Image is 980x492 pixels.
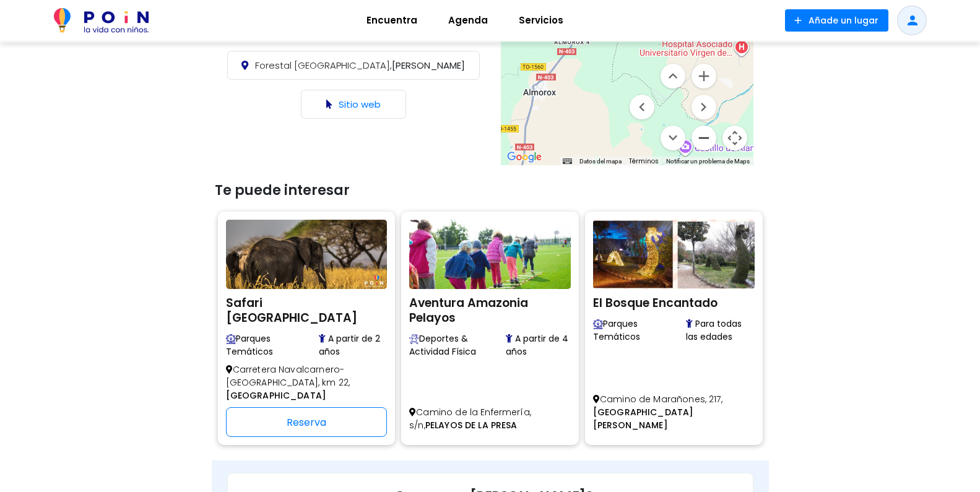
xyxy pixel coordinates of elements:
[226,389,327,402] span: [GEOGRAPHIC_DATA]
[593,292,755,311] h2: El Bosque Encantado
[629,157,659,166] a: Términos (se abre en una nueva pestaña)
[593,406,694,431] span: [GEOGRAPHIC_DATA][PERSON_NAME]
[593,317,686,343] span: Parques Temáticos
[351,6,433,35] a: Encuentra
[506,332,571,358] span: A partir de 4 años
[339,98,381,111] a: Sitio web
[722,126,747,150] button: Controles de visualización del mapa
[630,95,654,119] button: Mover a la izquierda
[593,220,755,437] a: El Bosque Encantado El Bosque Encantado Vive la magia en parques temáticos adaptados para familia...
[215,183,766,199] h3: Te puede interesar
[433,6,503,35] a: Agenda
[503,6,579,35] a: Servicios
[593,220,755,289] img: El Bosque Encantado
[563,157,571,166] button: Combinaciones de teclas
[54,8,149,33] img: POiN
[692,64,716,88] button: Ampliar
[409,334,419,344] img: Desde natación hasta artes marciales, POiN te muestra espacios seguros y adaptados para fomentar ...
[409,332,506,358] span: Deportes & Actividad Física
[226,407,388,437] div: Reserva
[226,332,319,358] span: Parques Temáticos
[504,149,545,165] img: Google
[255,59,392,72] span: Forestal [GEOGRAPHIC_DATA],
[226,334,236,344] img: Vive la magia en parques temáticos adaptados para familias. Atracciones por edades, accesos cómod...
[692,126,716,150] button: Reducir
[513,11,569,30] span: Servicios
[686,317,755,343] span: Para todas las edades
[226,358,388,407] p: Carretera Navalcarnero-[GEOGRAPHIC_DATA], km 22,
[593,319,603,329] img: Vive la magia en parques temáticos adaptados para familias. Atracciones por edades, accesos cómod...
[409,220,571,437] a: Aventura Amazonia Pelayos Aventura Amazonia Pelayos Desde natación hasta artes marciales, POiN te...
[409,220,571,289] img: Aventura Amazonia Pelayos
[579,157,622,166] button: Datos del mapa
[593,388,755,437] p: Camino de Marañones, 217,
[361,11,423,30] span: Encuentra
[409,401,571,437] p: Camino de la Enfermería, s/n,
[666,158,750,165] a: Notificar un problema de Maps
[661,126,685,150] button: Mover abajo
[319,332,388,358] span: A partir de 2 años
[443,11,493,30] span: Agenda
[785,9,888,32] button: Añade un lugar
[409,292,571,326] h2: Aventura Amazonia Pelayos
[504,149,545,165] a: Abre esta zona en Google Maps (se abre en una nueva ventana)
[692,95,716,119] button: Mover a la derecha
[226,220,388,289] img: Safari Madrid
[255,59,465,72] span: [PERSON_NAME]
[661,64,685,88] button: Mover arriba
[425,419,518,431] span: PELAYOS DE LA PRESA
[226,292,388,326] h2: Safari [GEOGRAPHIC_DATA]
[226,220,388,437] a: Safari Madrid Safari [GEOGRAPHIC_DATA] Vive la magia en parques temáticos adaptados para familias...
